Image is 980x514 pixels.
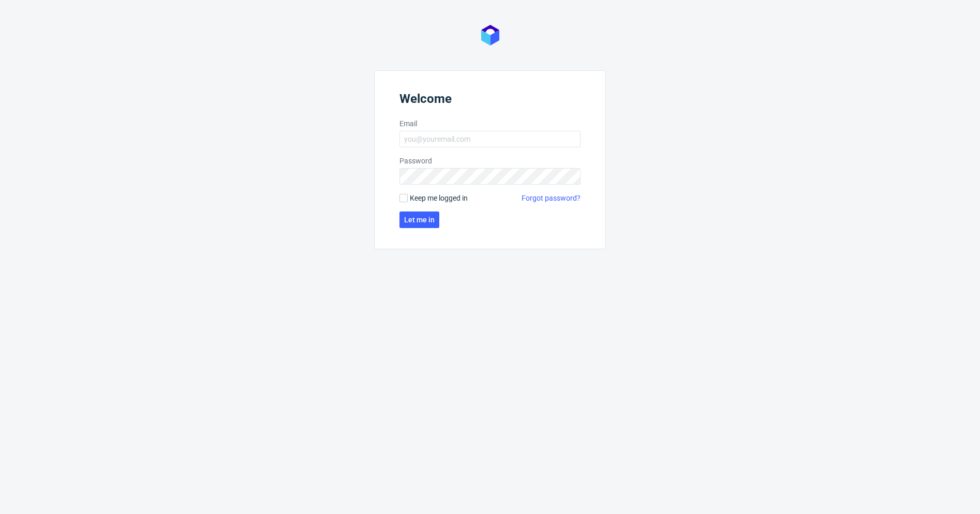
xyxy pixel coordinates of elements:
a: Forgot password? [522,193,581,203]
header: Welcome [399,92,581,110]
label: Password [399,156,581,166]
label: Email [399,118,581,129]
input: you@youremail.com [399,131,581,147]
span: Let me in [404,216,435,223]
button: Let me in [399,211,439,228]
span: Keep me logged in [410,193,468,203]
